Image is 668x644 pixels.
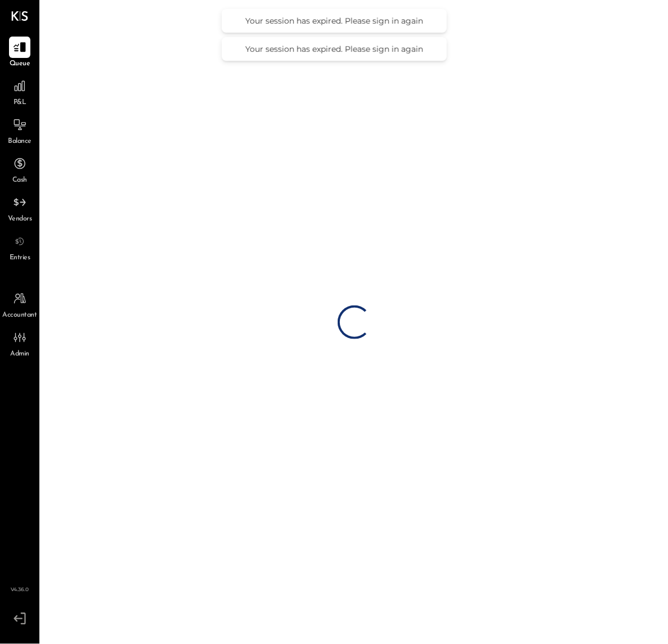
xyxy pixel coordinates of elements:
[1,75,39,108] a: P&L
[8,137,32,147] span: Balance
[12,175,27,186] span: Cash
[1,231,39,263] a: Entries
[1,153,39,186] a: Cash
[1,114,39,147] a: Balance
[10,59,30,69] span: Queue
[3,310,37,321] span: Accountant
[10,253,30,263] span: Entries
[10,349,29,359] span: Admin
[1,192,39,224] a: Vendors
[1,327,39,359] a: Admin
[233,16,436,26] div: Your session has expired. Please sign in again
[1,288,39,321] a: Accountant
[14,98,26,108] span: P&L
[233,44,436,54] div: Your session has expired. Please sign in again
[8,214,32,224] span: Vendors
[1,37,39,69] a: Queue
